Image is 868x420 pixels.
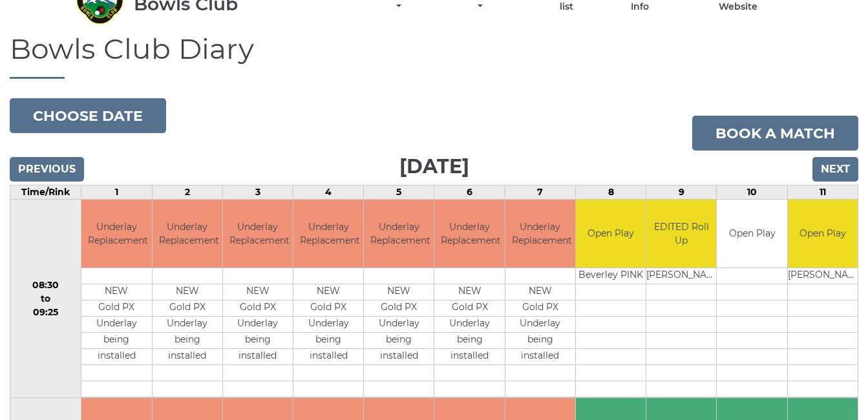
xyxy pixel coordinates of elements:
td: Gold PX [153,300,222,316]
td: installed [364,348,434,364]
td: Gold PX [223,300,293,316]
td: being [364,332,434,348]
td: NEW [81,284,151,300]
td: Gold PX [293,300,363,316]
td: 8 [575,185,646,200]
td: Gold PX [364,300,434,316]
td: being [434,332,504,348]
td: EDITED Roll Up [646,200,716,268]
td: Underlay [293,316,363,332]
td: being [293,332,363,348]
td: 6 [434,185,505,200]
td: installed [153,348,222,364]
td: 3 [222,185,293,200]
td: Open Play [576,200,646,268]
td: installed [81,348,151,364]
td: NEW [223,284,293,300]
td: Time/Rink [10,185,81,200]
td: 08:30 to 09:25 [10,200,81,398]
input: Previous [10,157,84,182]
td: being [505,332,575,348]
td: Underlay Replacement [364,200,434,268]
a: Book a match [692,116,858,151]
td: 1 [81,185,152,200]
td: Underlay Replacement [505,200,575,268]
td: Underlay Replacement [293,200,363,268]
td: being [153,332,222,348]
td: 10 [717,185,787,200]
td: being [81,332,151,348]
td: Underlay Replacement [153,200,222,268]
td: Open Play [788,200,858,268]
td: NEW [505,284,575,300]
td: NEW [293,284,363,300]
td: 2 [152,185,222,200]
td: 7 [505,185,575,200]
td: Underlay Replacement [81,200,151,268]
td: installed [434,348,504,364]
td: Underlay Replacement [434,200,504,268]
td: NEW [364,284,434,300]
td: Underlay [153,316,222,332]
td: Underlay [81,316,151,332]
td: Underlay [434,316,504,332]
td: Underlay [223,316,293,332]
td: Gold PX [434,300,504,316]
td: Open Play [717,200,787,268]
td: Gold PX [81,300,151,316]
td: 4 [293,185,364,200]
td: 11 [787,185,858,200]
td: installed [293,348,363,364]
td: [PERSON_NAME] [646,268,716,284]
td: Underlay [505,316,575,332]
h1: Bowls Club Diary [10,33,858,79]
td: Gold PX [505,300,575,316]
td: Underlay [364,316,434,332]
td: installed [223,348,293,364]
td: being [223,332,293,348]
td: [PERSON_NAME] [788,268,858,284]
td: NEW [153,284,222,300]
td: Beverley PINK [576,268,646,284]
input: Next [812,157,858,182]
td: 9 [646,185,717,200]
td: Underlay Replacement [223,200,293,268]
td: NEW [434,284,504,300]
td: installed [505,348,575,364]
button: Choose date [10,98,166,133]
td: 5 [364,185,434,200]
